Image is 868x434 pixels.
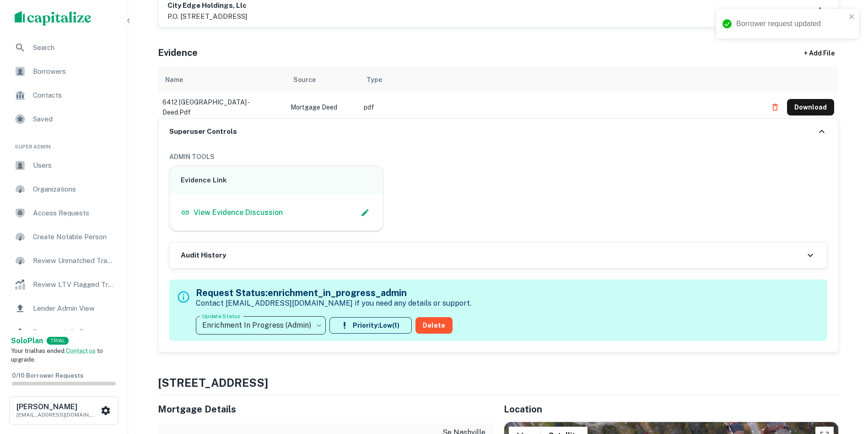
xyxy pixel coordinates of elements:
[33,279,115,290] span: Review LTV Flagged Transactions
[9,396,119,425] button: [PERSON_NAME][EMAIL_ADDRESS][DOMAIN_NAME]
[7,274,120,296] a: Review LTV Flagged Transactions
[7,108,120,130] a: Saved
[196,286,471,300] h5: Request Status: enrichment_in_progress_admin
[7,37,120,59] a: Search
[196,298,471,309] p: Contact [EMAIL_ADDRESS][DOMAIN_NAME] if you need any details or support.
[158,67,286,93] th: Name
[158,46,198,60] h5: Evidence
[158,402,493,416] h5: Mortgage Details
[359,93,762,122] td: pdf
[169,126,237,137] h6: Superuser Controls
[169,152,827,162] h6: ADMIN TOOLS
[158,93,286,122] td: 6412 [GEOGRAPHIC_DATA] - deed.pdf
[33,303,115,314] span: Lender Admin View
[194,207,283,218] p: View Evidence Discussion
[33,184,115,195] span: Organizations
[822,361,868,405] iframe: Chat Widget
[736,18,846,29] div: Borrower request updated
[181,175,372,186] h6: Evidence Link
[33,208,115,219] span: Access Requests
[7,132,120,154] li: Super Admin
[47,337,69,345] div: TRIAL
[358,206,372,220] button: Edit Slack Link
[181,207,283,218] a: View Evidence Discussion
[504,402,839,416] h5: Location
[359,67,762,93] th: Type
[7,84,120,106] a: Contacts
[16,403,99,411] h6: [PERSON_NAME]
[16,411,99,419] p: [EMAIL_ADDRESS][DOMAIN_NAME]
[7,297,120,319] a: Lender Admin View
[15,11,92,26] img: capitalize-logo.png
[11,347,103,363] span: Your trial has ended. to upgrade.
[11,336,43,345] strong: Solo Plan
[33,42,115,53] span: Search
[33,160,115,171] span: Users
[202,312,240,320] label: Update Status
[33,255,115,266] span: Review Unmatched Transactions
[7,60,120,82] a: Borrowers
[787,45,852,61] div: + Add File
[11,335,43,346] a: SoloPlan
[33,66,115,77] span: Borrowers
[66,347,96,354] a: Contact us
[329,317,412,334] button: Priority:Low(1)
[286,93,359,122] td: Mortgage Deed
[7,154,120,176] a: Users
[167,11,247,22] p: p.o. [STREET_ADDRESS]
[7,250,120,272] a: Review Unmatched Transactions
[367,74,382,85] div: Type
[158,374,839,391] h4: [STREET_ADDRESS]
[167,0,247,11] h6: city edge holdings, llc
[158,67,839,118] div: scrollable content
[787,99,834,115] button: Download
[165,74,183,85] div: Name
[293,74,316,85] div: Source
[286,67,359,93] th: Source
[7,202,120,224] a: Access Requests
[7,226,120,248] a: Create Notable Person
[196,313,326,338] div: Enrichment In Progress (Admin)
[7,178,120,200] a: Organizations
[849,13,855,22] button: close
[7,321,120,343] a: Borrower Info Requests
[415,317,453,334] button: Delete
[33,90,115,101] span: Contacts
[12,372,83,379] span: 0 / 10 Borrower Requests
[33,231,115,242] span: Create Notable Person
[33,114,115,125] span: Saved
[767,100,783,115] button: Delete file
[33,327,115,338] span: Borrower Info Requests
[181,250,226,261] h6: Audit History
